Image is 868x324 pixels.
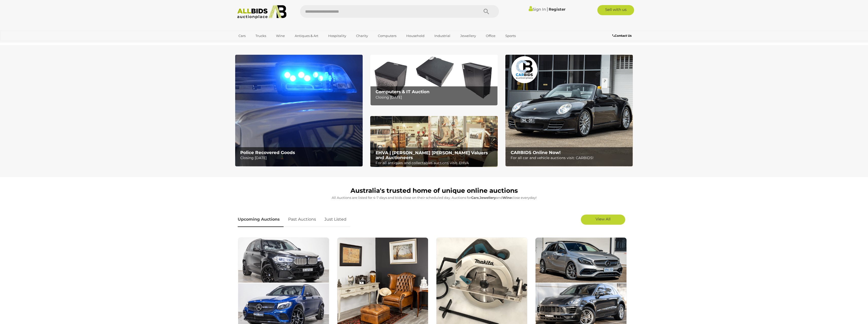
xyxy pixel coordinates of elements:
[235,55,363,166] img: Police Recovered Goods
[240,150,295,155] b: Police Recovered Goods
[612,33,633,39] a: Contact Us
[479,196,496,200] strong: Jewellery
[376,94,495,101] p: Closing [DATE]
[457,32,479,40] a: Jewellery
[370,116,498,167] img: EHVA | Evans Hastings Valuers and Auctioneers
[581,215,625,225] a: View All
[325,32,349,40] a: Hospitality
[471,196,479,200] strong: Cars
[273,32,288,40] a: Wine
[505,55,633,166] img: CARBIDS Online Now!
[375,32,400,40] a: Computers
[370,55,498,106] a: Computers & IT Auction Computers & IT Auction Closing [DATE]
[376,160,495,166] p: For all antiques and collectables auctions visit: EHVA
[252,32,269,40] a: Trucks
[529,7,546,12] a: Sign In
[291,32,322,40] a: Antiques & Art
[238,187,631,194] h1: Australia's trusted home of unique online auctions
[474,5,499,18] button: Search
[284,212,320,227] a: Past Auctions
[597,5,634,15] a: Sell with us
[353,32,371,40] a: Charity
[503,196,512,200] strong: Wine
[235,55,363,166] a: Police Recovered Goods Police Recovered Goods Closing [DATE]
[234,5,289,19] img: Allbids.com.au
[370,55,498,106] img: Computers & IT Auction
[235,32,249,40] a: Cars
[511,155,630,161] p: For all car and vehicle auctions visit: CARBIDS!
[376,89,430,94] b: Computers & IT Auction
[483,32,499,40] a: Office
[511,150,561,155] b: CARBIDS Online Now!
[403,32,428,40] a: Household
[240,155,360,161] p: Closing [DATE]
[235,40,278,48] a: [GEOGRAPHIC_DATA]
[370,116,498,167] a: EHVA | Evans Hastings Valuers and Auctioneers EHVA | [PERSON_NAME] [PERSON_NAME] Valuers and Auct...
[238,195,631,201] p: All Auctions are listed for 4-7 days and bids close on their scheduled day. Auctions for , and cl...
[502,32,519,40] a: Sports
[238,212,284,227] a: Upcoming Auctions
[549,7,565,12] a: Register
[431,32,454,40] a: Industrial
[505,55,633,166] a: CARBIDS Online Now! CARBIDS Online Now! For all car and vehicle auctions visit: CARBIDS!
[376,150,488,160] b: EHVA | [PERSON_NAME] [PERSON_NAME] Valuers and Auctioneers
[547,6,548,12] span: |
[596,217,611,221] span: View All
[321,212,350,227] a: Just Listed
[612,34,632,37] b: Contact Us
